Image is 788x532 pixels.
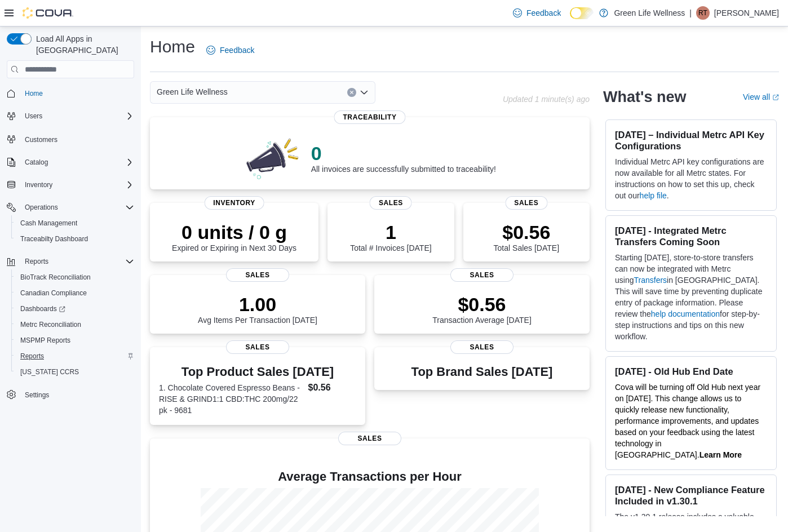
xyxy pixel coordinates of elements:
[7,81,134,432] nav: Complex example
[25,135,57,144] span: Customers
[347,88,356,97] button: Clear input
[634,276,667,285] a: Transfers
[172,221,296,243] p: 0 units / 0 g
[11,317,139,333] button: Metrc Reconciliation
[11,301,139,317] a: Dashboards
[25,180,52,189] span: Inventory
[338,432,401,445] span: Sales
[16,334,75,347] a: MSPMP Reports
[743,92,779,101] a: View allExternal link
[615,225,767,247] h3: [DATE] - Integrated Metrc Transfers Coming Soon
[615,129,767,152] h3: [DATE] – Individual Metrc API Key Configurations
[202,39,259,61] a: Feedback
[16,334,134,347] span: MSPMP Reports
[16,216,134,230] span: Cash Management
[308,381,357,394] dd: $0.56
[360,88,369,97] button: Open list of options
[159,365,356,379] h3: Top Product Sales [DATE]
[11,364,139,380] button: [US_STATE] CCRS
[450,340,513,354] span: Sales
[714,6,779,20] p: [PERSON_NAME]
[20,201,63,214] button: Operations
[11,348,139,364] button: Reports
[220,45,254,56] span: Feedback
[16,286,91,300] a: Canadian Compliance
[16,302,70,316] a: Dashboards
[505,196,547,210] span: Sales
[11,333,139,348] button: MSPMP Reports
[651,309,720,318] a: help documentation
[16,318,134,331] span: Metrc Reconciliation
[334,110,405,124] span: Traceability
[159,470,581,484] h4: Average Transactions per Hour
[311,142,496,174] div: All invoices are successfully submitted to traceability!
[615,366,767,377] h3: [DATE] - Old Hub End Date
[11,269,139,285] button: BioTrack Reconciliation
[494,221,559,243] p: $0.56
[20,336,70,345] span: MSPMP Reports
[450,268,513,282] span: Sales
[16,271,95,284] a: BioTrack Reconciliation
[640,191,667,200] a: help file
[20,234,88,243] span: Traceabilty Dashboard
[350,221,431,252] div: Total # Invoices [DATE]
[311,142,496,165] p: 0
[20,156,52,169] button: Catalog
[370,196,412,210] span: Sales
[20,304,65,313] span: Dashboards
[157,85,228,99] span: Green Life Wellness
[2,108,139,124] button: Users
[20,87,47,100] a: Home
[20,273,91,282] span: BioTrack Reconciliation
[23,7,73,19] img: Cova
[198,293,317,325] div: Avg Items Per Transaction [DATE]
[20,178,134,192] span: Inventory
[526,7,561,19] span: Feedback
[432,293,532,325] div: Transaction Average [DATE]
[159,382,304,416] dt: 1. Chocolate Covered Espresso Beans - RISE & GRIND1:1 CBD:THC 200mg/22 pk - 9681
[11,285,139,301] button: Canadian Compliance
[570,19,570,20] span: Dark Mode
[16,318,86,331] a: Metrc Reconciliation
[2,177,139,193] button: Inventory
[2,254,139,269] button: Reports
[614,6,685,20] p: Green Life Wellness
[198,293,317,316] p: 1.00
[25,158,48,167] span: Catalog
[20,133,62,147] a: Customers
[20,388,134,402] span: Settings
[2,387,139,403] button: Settings
[698,6,707,20] span: RT
[411,365,553,379] h3: Top Brand Sales [DATE]
[226,340,289,354] span: Sales
[20,132,134,146] span: Customers
[244,135,302,180] img: 0
[696,6,710,20] div: Randeshia Thompson
[20,320,81,329] span: Metrc Reconciliation
[204,196,264,210] span: Inventory
[32,33,134,56] span: Load All Apps in [GEOGRAPHIC_DATA]
[20,388,54,402] a: Settings
[16,286,134,300] span: Canadian Compliance
[150,36,195,58] h1: Home
[508,2,565,24] a: Feedback
[2,200,139,215] button: Operations
[432,293,532,316] p: $0.56
[16,216,82,230] a: Cash Management
[615,383,760,459] span: Cova will be turning off Old Hub next year on [DATE]. This change allows us to quickly release ne...
[494,221,559,252] div: Total Sales [DATE]
[20,109,134,123] span: Users
[20,178,57,192] button: Inventory
[16,365,134,379] span: Washington CCRS
[16,271,134,284] span: BioTrack Reconciliation
[615,156,767,201] p: Individual Metrc API key configurations are now available for all Metrc states. For instructions ...
[172,221,296,252] div: Expired or Expiring in Next 30 Days
[226,268,289,282] span: Sales
[570,7,594,19] input: Dark Mode
[615,484,767,507] h3: [DATE] - New Compliance Feature Included in v1.30.1
[2,85,139,101] button: Home
[700,450,742,459] a: Learn More
[16,232,92,246] a: Traceabilty Dashboard
[2,131,139,147] button: Customers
